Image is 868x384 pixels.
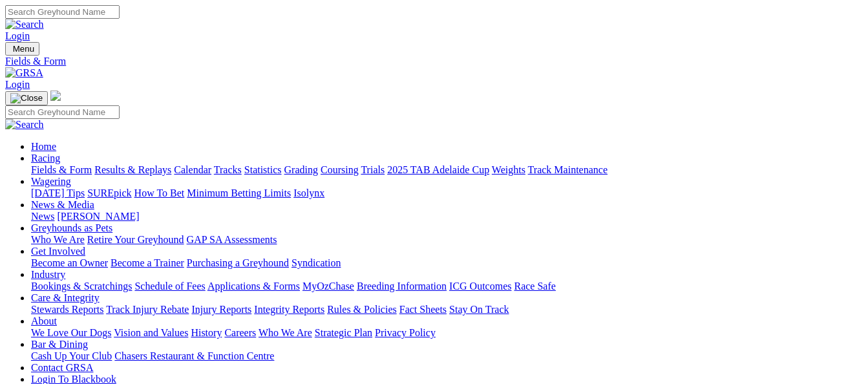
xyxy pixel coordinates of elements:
input: Search [5,105,120,119]
a: News & Media [31,199,94,210]
a: Syndication [291,257,341,268]
a: Login [5,30,30,41]
div: Greyhounds as Pets [31,234,863,246]
a: Track Maintenance [528,164,608,175]
a: Retire Your Greyhound [87,234,184,245]
a: Become a Trainer [111,257,184,268]
a: Track Injury Rebate [106,304,189,315]
img: GRSA [5,67,43,79]
a: Race Safe [514,281,555,292]
a: Schedule of Fees [134,281,205,292]
a: Injury Reports [191,304,251,315]
img: Close [10,93,43,103]
a: About [31,315,57,326]
a: Stewards Reports [31,304,103,315]
div: Racing [31,164,863,176]
a: Login [5,79,30,90]
a: How To Bet [134,187,185,198]
a: Get Involved [31,246,85,257]
a: Wagering [31,176,71,187]
a: Privacy Policy [375,327,436,338]
a: History [191,327,222,338]
a: 2025 TAB Adelaide Cup [387,164,489,175]
img: logo-grsa-white.png [50,91,61,101]
button: Toggle navigation [5,91,48,105]
a: Weights [492,164,525,175]
div: Bar & Dining [31,350,863,362]
a: [PERSON_NAME] [57,211,139,222]
a: Integrity Reports [254,304,324,315]
div: News & Media [31,211,863,222]
div: Care & Integrity [31,304,863,315]
a: [DATE] Tips [31,187,85,198]
a: Fact Sheets [399,304,447,315]
a: Industry [31,269,65,280]
a: Statistics [244,164,282,175]
a: MyOzChase [302,281,354,292]
a: Purchasing a Greyhound [187,257,289,268]
a: Trials [361,164,385,175]
a: Grading [284,164,318,175]
a: News [31,211,54,222]
a: Home [31,141,56,152]
a: Become an Owner [31,257,108,268]
a: SUREpick [87,187,131,198]
a: Breeding Information [357,281,447,292]
a: Racing [31,153,60,164]
a: Who We Are [259,327,312,338]
a: Minimum Betting Limits [187,187,291,198]
a: Results & Replays [94,164,171,175]
a: Fields & Form [31,164,92,175]
a: Rules & Policies [327,304,397,315]
a: Who We Are [31,234,85,245]
a: ICG Outcomes [449,281,511,292]
a: Coursing [321,164,359,175]
input: Search [5,5,120,19]
a: Bar & Dining [31,339,88,350]
div: Get Involved [31,257,863,269]
a: Fields & Form [5,56,863,67]
a: Greyhounds as Pets [31,222,112,233]
a: Strategic Plan [315,327,372,338]
div: Wagering [31,187,863,199]
a: Bookings & Scratchings [31,281,132,292]
a: Tracks [214,164,242,175]
a: Isolynx [293,187,324,198]
a: Cash Up Your Club [31,350,112,361]
div: About [31,327,863,339]
a: Care & Integrity [31,292,100,303]
a: Calendar [174,164,211,175]
img: Search [5,19,44,30]
img: Search [5,119,44,131]
a: Chasers Restaurant & Function Centre [114,350,274,361]
div: Industry [31,281,863,292]
a: Vision and Values [114,327,188,338]
a: We Love Our Dogs [31,327,111,338]
a: Applications & Forms [207,281,300,292]
a: Careers [224,327,256,338]
span: Menu [13,44,34,54]
button: Toggle navigation [5,42,39,56]
a: Contact GRSA [31,362,93,373]
a: GAP SA Assessments [187,234,277,245]
a: Stay On Track [449,304,509,315]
